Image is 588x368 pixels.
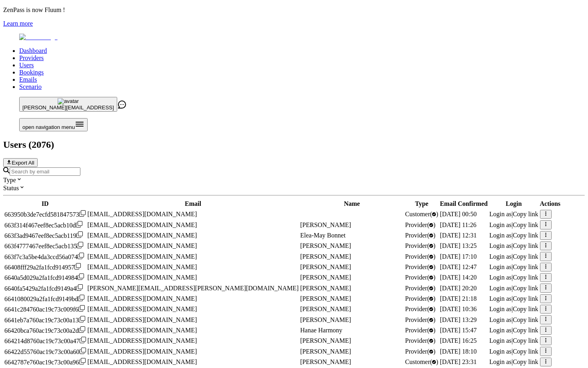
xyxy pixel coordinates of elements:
span: validated [405,337,436,344]
span: [EMAIL_ADDRESS][DOMAIN_NAME] [88,316,197,323]
div: | [489,221,538,229]
span: Copy link [513,348,538,355]
span: [PERSON_NAME] [300,242,351,249]
span: [EMAIL_ADDRESS][DOMAIN_NAME] [88,306,197,312]
div: | [489,337,538,344]
span: [DATE] 12:47 [440,263,477,270]
div: Click to copy [4,316,86,324]
span: Login as [489,221,512,228]
span: [PERSON_NAME] [300,263,351,270]
span: [EMAIL_ADDRESS][DOMAIN_NAME] [88,348,197,355]
span: [EMAIL_ADDRESS][DOMAIN_NAME] [88,242,197,249]
span: [DATE] 21:18 [440,295,477,302]
div: | [489,253,538,260]
span: [DATE] 11:26 [440,221,476,228]
span: Copy link [513,263,538,270]
span: [DATE] 16:25 [440,337,477,344]
span: [DATE] 20:20 [440,285,477,292]
span: validated [405,306,436,312]
span: [EMAIL_ADDRESS][DOMAIN_NAME] [88,295,197,302]
div: Click to copy [4,263,86,271]
div: | [489,263,538,271]
span: [DATE] 12:31 [440,232,477,239]
span: validated [405,285,436,292]
span: [EMAIL_ADDRESS][DOMAIN_NAME] [88,274,197,281]
span: validated [405,211,438,217]
div: Click to copy [4,284,86,292]
th: Login [489,200,538,208]
span: Copy link [513,306,538,312]
div: Click to copy [4,221,86,229]
span: validated [405,232,436,239]
a: Bookings [19,69,44,76]
span: [PERSON_NAME][EMAIL_ADDRESS][PERSON_NAME][DOMAIN_NAME] [88,285,299,292]
span: [EMAIL_ADDRESS][DOMAIN_NAME] [88,221,197,228]
span: [DATE] 13:25 [440,242,477,249]
span: Copy link [513,337,538,344]
span: [PERSON_NAME] [300,253,351,260]
span: Elea-May Bonnet [300,232,346,239]
span: Copy link [513,295,538,302]
a: Emails [19,76,37,83]
span: Copy link [513,232,538,239]
span: [EMAIL_ADDRESS][DOMAIN_NAME] [88,358,197,365]
button: Export All [3,158,38,167]
span: Copy link [513,327,538,334]
span: [PERSON_NAME] [300,285,351,292]
a: Dashboard [19,47,47,54]
span: [PERSON_NAME] [300,358,351,365]
span: [EMAIL_ADDRESS][DOMAIN_NAME] [88,327,197,334]
span: [EMAIL_ADDRESS][DOMAIN_NAME] [88,232,197,239]
span: Login as [489,306,512,312]
span: [DATE] 00:50 [440,211,477,217]
span: Copy link [513,221,538,228]
div: | [489,285,538,292]
span: validated [405,274,436,281]
span: [DATE] 13:29 [440,316,477,323]
a: Scenario [19,83,42,90]
span: Login as [489,295,512,302]
span: [EMAIL_ADDRESS][DOMAIN_NAME] [88,253,197,260]
span: Hanae Harmony [300,327,342,334]
button: avatar[PERSON_NAME][EMAIL_ADDRESS] [19,97,117,112]
th: Actions [540,200,561,208]
div: Click to copy [4,358,86,366]
span: validated [405,327,436,334]
div: Click to copy [4,273,86,282]
img: Fluum Logo [19,34,58,41]
th: Name [300,200,404,208]
a: Learn more [3,20,33,27]
span: Login as [489,253,512,260]
div: | [489,306,538,313]
span: [DATE] 15:47 [440,327,477,334]
span: Login as [489,211,512,217]
div: Status [3,184,585,192]
span: Login as [489,358,512,365]
div: | [489,211,538,218]
th: Type [405,200,439,208]
span: Copy link [513,316,538,323]
span: [PERSON_NAME] [300,274,351,281]
span: Copy link [513,358,538,365]
span: [PERSON_NAME] [300,306,351,312]
span: [PERSON_NAME] [300,348,351,355]
span: Login as [489,242,512,249]
div: | [489,327,538,334]
div: Click to copy [4,253,86,261]
a: Providers [19,54,44,61]
div: Click to copy [4,295,86,303]
span: [DATE] 10:36 [440,306,477,312]
span: Login as [489,337,512,344]
span: [DATE] 14:20 [440,274,477,281]
div: | [489,348,538,355]
div: Click to copy [4,305,86,313]
div: | [489,232,538,239]
span: Login as [489,316,512,323]
span: Copy link [513,274,538,281]
span: Login as [489,285,512,292]
div: Click to copy [4,210,86,218]
div: | [489,242,538,249]
span: validated [405,295,436,302]
span: [DATE] 23:31 [440,358,477,365]
div: | [489,316,538,324]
